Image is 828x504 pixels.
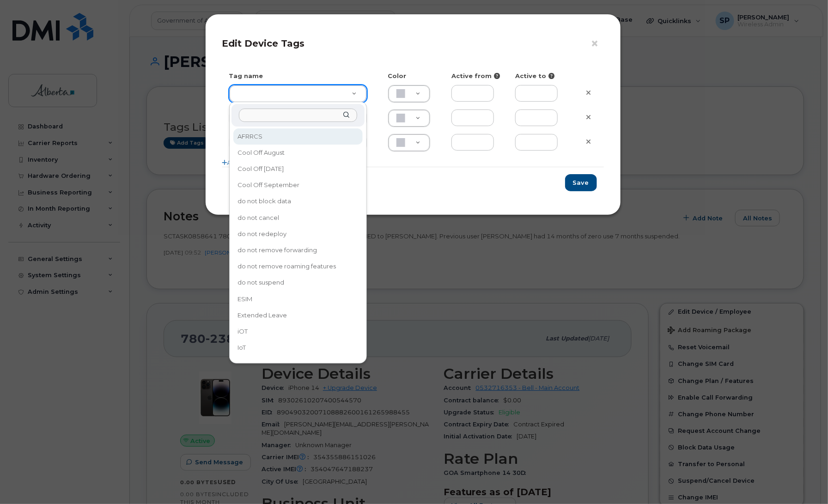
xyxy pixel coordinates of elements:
div: Extended Leave [234,308,362,322]
div: do not remove forwarding [234,243,362,257]
div: iOT [234,324,362,339]
div: do not block data [234,194,362,209]
div: Cool Off August [234,146,362,160]
div: Cool Off [DATE] [234,162,362,176]
div: do not redeploy [234,227,362,241]
div: do not suspend [234,276,362,290]
div: do not remove roaming features [234,259,362,273]
div: IoT [234,340,362,355]
div: Long Term Disability Leave [234,357,362,371]
div: do not cancel [234,211,362,225]
div: ESIM [234,292,362,306]
div: AFRRCS [234,129,362,144]
div: Cool Off September [234,178,362,192]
